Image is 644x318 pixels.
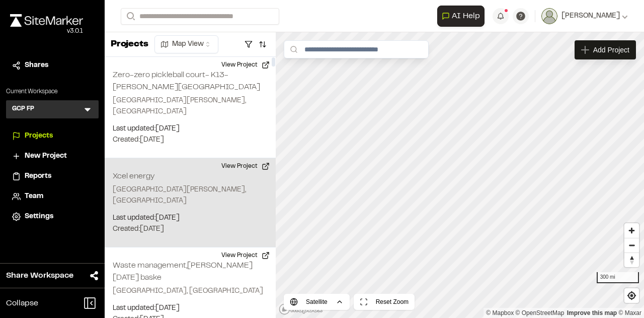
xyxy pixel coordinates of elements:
[111,38,148,51] p: Projects
[12,151,93,162] a: New Project
[113,123,268,135] p: Last updated: [DATE]
[541,8,628,24] button: [PERSON_NAME]
[25,211,53,222] span: Settings
[354,294,415,310] button: Reset Zoom
[6,87,99,96] p: Current Workspace
[12,131,93,142] a: Projects
[486,309,514,316] a: Mapbox
[618,309,641,316] a: Maxar
[624,238,639,252] button: Zoom out
[25,191,43,202] span: Team
[12,104,34,114] h3: GCP FP
[593,45,629,55] span: Add Project
[25,151,67,162] span: New Project
[113,224,268,235] p: Created: [DATE]
[6,270,73,282] span: Share Workspace
[624,253,639,267] span: Reset bearing to north
[113,72,260,91] h2: Zero-zero pickleball court- K13- [PERSON_NAME][GEOGRAPHIC_DATA]
[113,184,268,207] p: [GEOGRAPHIC_DATA][PERSON_NAME], [GEOGRAPHIC_DATA]
[624,288,639,303] button: Find my location
[12,191,93,202] a: Team
[25,131,53,142] span: Projects
[113,95,268,117] p: [GEOGRAPHIC_DATA][PERSON_NAME], [GEOGRAPHIC_DATA]
[10,14,83,27] img: rebrand.png
[215,57,276,73] button: View Project
[25,60,48,71] span: Shares
[12,211,93,222] a: Settings
[12,171,93,182] a: Reports
[541,8,557,24] img: User
[25,171,51,182] span: Reports
[624,252,639,267] button: Reset bearing to north
[624,223,639,238] button: Zoom in
[113,173,154,180] h2: Xcel energy
[113,303,268,314] p: Last updated: [DATE]
[113,262,253,281] h2: Waste management,[PERSON_NAME] [DATE] baske
[10,27,83,36] div: Oh geez...please don't...
[215,158,276,174] button: View Project
[279,303,323,315] a: Mapbox logo
[437,6,489,27] div: Open AI Assistant
[113,286,268,297] p: [GEOGRAPHIC_DATA], [GEOGRAPHIC_DATA]
[437,6,485,27] button: Open AI Assistant
[113,213,268,224] p: Last updated: [DATE]
[6,297,38,309] span: Collapse
[12,60,93,71] a: Shares
[452,10,480,22] span: AI Help
[121,8,139,25] button: Search
[284,294,350,310] button: Satellite
[567,309,617,316] a: Map feedback
[516,309,565,316] a: OpenStreetMap
[113,135,268,146] p: Created: [DATE]
[561,11,620,22] span: [PERSON_NAME]
[215,247,276,264] button: View Project
[597,272,639,283] div: 300 mi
